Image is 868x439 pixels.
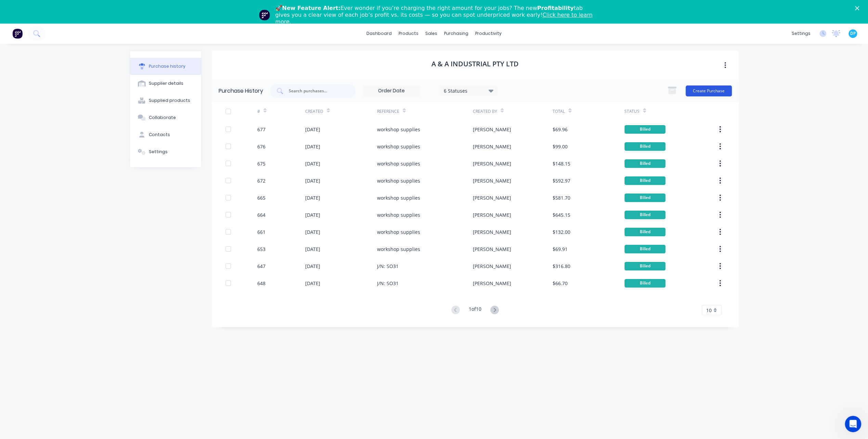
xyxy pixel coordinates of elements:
div: $66.70 [553,280,568,287]
button: Create Purchase [686,85,732,96]
div: [PERSON_NAME] [473,126,511,133]
div: 676 [257,143,265,150]
div: 665 [257,194,265,201]
div: products [395,28,422,39]
b: New Feature Alert: [282,5,341,11]
div: Billed [624,245,665,253]
h1: A & A Industrial Pty Ltd [431,60,519,68]
div: [DATE] [305,245,320,253]
div: [PERSON_NAME] [473,280,511,287]
div: workshop supplies [377,177,420,184]
div: [PERSON_NAME] [473,194,511,201]
div: $316.80 [553,263,570,270]
div: [PERSON_NAME] [473,245,511,253]
div: $148.15 [553,160,570,167]
div: Billed [624,279,665,288]
div: productivity [472,28,505,39]
div: $581.70 [553,194,570,201]
div: [DATE] [305,177,320,184]
div: Purchase History [219,87,263,95]
div: [DATE] [305,126,320,133]
div: Billed [624,125,665,134]
div: Created By [473,108,497,115]
div: J/N: SO31 [377,263,399,270]
div: 672 [257,177,265,184]
input: Search purchases... [288,88,345,94]
img: Profile image for Team [259,10,270,21]
div: [PERSON_NAME] [473,211,511,218]
div: # [257,108,260,115]
div: Purchase history [149,63,185,69]
div: [PERSON_NAME] [473,228,511,236]
div: 648 [257,280,265,287]
iframe: Intercom live chat [845,416,861,432]
div: 664 [257,211,265,218]
div: Total [553,108,565,115]
div: [DATE] [305,263,320,270]
div: workshop supplies [377,211,420,218]
div: Status [624,108,639,115]
div: Supplier details [149,80,183,87]
div: 1 of 10 [469,305,481,315]
div: [PERSON_NAME] [473,143,511,150]
button: Supplier details [130,75,201,92]
div: Billed [624,262,665,270]
div: 647 [257,263,265,270]
input: Order Date [363,86,420,96]
div: $99.00 [553,143,568,150]
img: Factory [12,28,23,39]
div: Collaborate [149,115,176,121]
b: Profitability [537,5,574,11]
div: 653 [257,245,265,253]
div: 677 [257,126,265,133]
div: 661 [257,228,265,236]
div: workshop supplies [377,160,420,167]
button: Purchase history [130,58,201,75]
button: Settings [130,143,201,160]
span: DP [850,30,856,37]
div: $132.00 [553,228,570,236]
div: Contacts [149,132,170,138]
div: workshop supplies [377,194,420,201]
div: Billed [624,176,665,185]
div: workshop supplies [377,126,420,133]
div: $69.91 [553,245,568,253]
div: Close [855,6,862,10]
div: Created [305,108,323,115]
div: workshop supplies [377,245,420,253]
button: Collaborate [130,109,201,126]
div: [DATE] [305,160,320,167]
div: Settings [149,149,168,155]
div: 6 Statuses [444,87,493,94]
div: settings [788,28,814,39]
div: Reference [377,108,399,115]
div: [DATE] [305,280,320,287]
div: [PERSON_NAME] [473,177,511,184]
div: sales [422,28,441,39]
div: [PERSON_NAME] [473,160,511,167]
a: Click here to learn more. [275,12,593,25]
div: 🚀 Ever wonder if you’re charging the right amount for your jobs? The new tab gives you a clear vi... [275,5,598,25]
div: purchasing [441,28,472,39]
div: $592.97 [553,177,570,184]
div: Billed [624,228,665,236]
div: [DATE] [305,228,320,236]
div: Billed [624,159,665,168]
div: J/N: SO31 [377,280,399,287]
div: [DATE] [305,143,320,150]
div: [DATE] [305,211,320,218]
div: [DATE] [305,194,320,201]
div: $69.96 [553,126,568,133]
div: workshop supplies [377,143,420,150]
div: Billed [624,194,665,202]
button: Supplied products [130,92,201,109]
a: dashboard [363,28,395,39]
div: Billed [624,142,665,151]
button: Contacts [130,126,201,143]
span: 10 [706,307,712,314]
div: 675 [257,160,265,167]
div: workshop supplies [377,228,420,236]
div: [PERSON_NAME] [473,263,511,270]
div: Billed [624,211,665,219]
div: $645.15 [553,211,570,218]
